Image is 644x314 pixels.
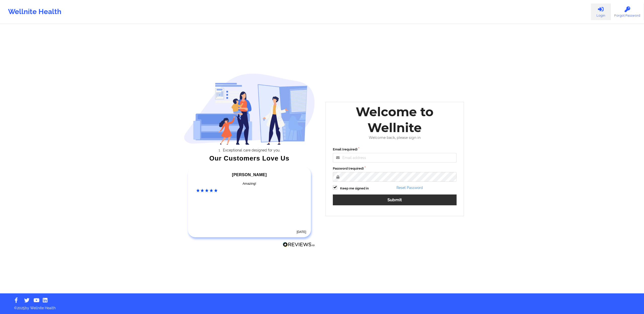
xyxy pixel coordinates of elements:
[611,4,644,20] a: Forgot Password
[232,173,267,177] span: [PERSON_NAME]
[184,73,315,144] img: wellnite-auth-hero_200.c722682e.png
[591,4,611,20] a: Login
[297,230,306,234] time: [DATE]
[333,166,457,171] label: Password (required)
[196,181,303,186] div: Amazing!
[184,156,315,161] div: Our Customers Love Us
[329,104,460,136] div: Welcome to Wellnite
[333,194,457,205] button: Submit
[283,242,315,247] img: Reviews.io Logo
[283,242,315,249] a: Reviews.io Logo
[333,153,457,163] input: Email address
[340,186,369,191] label: Keep me signed in
[188,148,315,152] li: Exceptional care designed for you.
[329,136,460,140] div: Welcome back, please sign in
[333,147,457,152] label: Email (required)
[11,302,633,310] p: © 2025 by Wellnite Health
[396,186,423,190] a: Reset Password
